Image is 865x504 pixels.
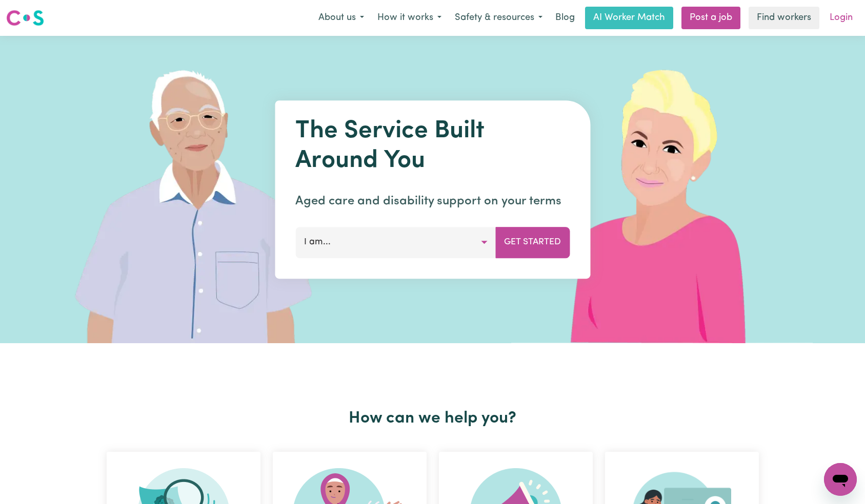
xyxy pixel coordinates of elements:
h1: The Service Built Around You [295,117,570,176]
a: Find workers [749,7,819,29]
button: How it works [371,7,448,29]
button: About us [312,7,371,29]
a: Login [823,7,859,29]
a: Careseekers logo [6,6,44,30]
button: Safety & resources [448,7,549,29]
h2: How can we help you? [100,409,765,428]
p: Aged care and disability support on your terms [295,192,570,211]
iframe: Button to launch messaging window [824,463,857,496]
a: AI Worker Match [585,7,673,29]
img: Careseekers logo [6,9,44,27]
a: Post a job [681,7,740,29]
a: Blog [549,7,581,29]
button: I am... [295,227,496,258]
button: Get Started [495,227,570,258]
